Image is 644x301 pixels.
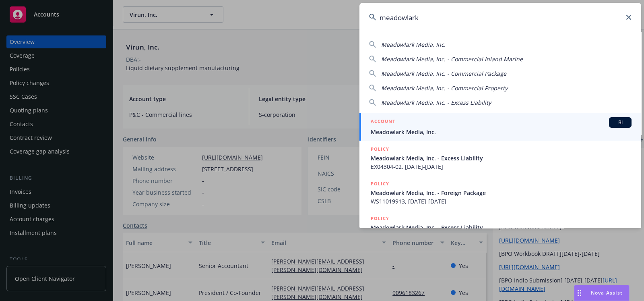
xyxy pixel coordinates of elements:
h5: POLICY [371,145,389,153]
button: Nova Assist [574,285,630,301]
h5: POLICY [371,214,389,222]
span: Meadowlark Media, Inc. [371,128,632,136]
a: ACCOUNTBIMeadowlark Media, Inc. [359,113,641,141]
span: Meadowlark Media, Inc. - Commercial Property [381,84,508,92]
span: EX04304-02, [DATE]-[DATE] [371,162,632,171]
span: BI [612,119,628,126]
a: POLICYMeadowlark Media, Inc. - Foreign PackageWS11019913, [DATE]-[DATE] [359,175,641,210]
span: Meadowlark Media, Inc. - Excess Liability [381,99,491,106]
span: Meadowlark Media, Inc. - Commercial Inland Marine [381,55,523,63]
span: WS11019913, [DATE]-[DATE] [371,197,632,206]
span: Nova Assist [591,289,623,296]
span: Meadowlark Media, Inc. - Commercial Package [381,70,506,77]
div: Drag to move [574,285,584,301]
span: Meadowlark Media, Inc. [381,41,446,48]
h5: POLICY [371,180,389,188]
span: Meadowlark Media, Inc. - Excess Liability [371,154,632,162]
span: Meadowlark Media, Inc. - Foreign Package [371,189,632,197]
a: POLICYMeadowlark Media, Inc. - Excess LiabilityEX04304-02, [DATE]-[DATE] [359,141,641,175]
input: Search... [359,3,641,32]
span: Meadowlark Media, Inc. - Excess Liability [371,223,632,232]
a: POLICYMeadowlark Media, Inc. - Excess Liability [359,210,641,245]
h5: ACCOUNT [371,117,395,127]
